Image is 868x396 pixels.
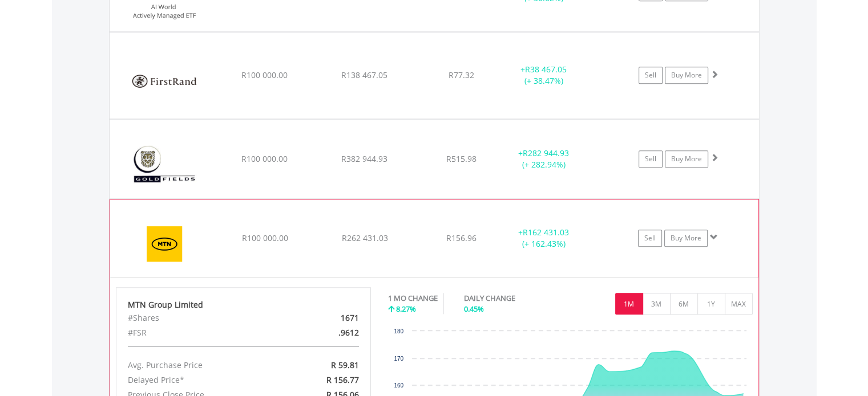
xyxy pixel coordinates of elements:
img: EQU.ZA.MTN.png [116,214,214,274]
span: R77.32 [449,70,474,80]
div: + (+ 38.47%) [501,64,587,87]
div: Avg. Purchase Price [119,358,285,373]
img: EQU.ZA.GFI.png [115,134,213,195]
a: Buy More [664,230,708,247]
button: 6M [670,293,698,315]
a: Sell [639,150,663,168]
span: 0.45% [464,304,484,314]
a: Sell [638,230,662,247]
button: 3M [643,293,671,315]
div: .9612 [285,325,368,340]
div: #FSR [119,325,285,340]
span: R262 431.03 [341,232,387,243]
span: R515.98 [446,153,477,164]
span: R162 431.03 [523,227,569,238]
span: 8.27% [396,304,416,314]
a: Sell [639,67,663,84]
a: Buy More [665,67,708,84]
text: 160 [394,382,403,389]
div: 1 MO CHANGE [388,293,438,304]
button: MAX [725,293,753,315]
div: + (+ 282.94%) [501,148,587,170]
span: R156.96 [446,232,477,243]
div: + (+ 162.43%) [500,227,586,250]
span: R100 000.00 [241,70,288,80]
div: Delayed Price* [119,373,285,387]
div: DAILY CHANGE [464,293,555,304]
div: #Shares [119,311,285,325]
div: 1671 [285,311,368,325]
text: 180 [394,328,403,334]
a: Buy More [665,150,708,168]
span: R38 467.05 [525,64,567,75]
span: R100 000.00 [241,232,288,243]
span: R138 467.05 [341,70,387,80]
span: R382 944.93 [341,153,387,164]
span: R100 000.00 [241,153,288,164]
span: R282 944.93 [523,148,569,158]
img: EQU.ZA.FSR.png [115,47,213,115]
button: 1Y [697,293,725,315]
span: R 156.77 [326,374,359,385]
span: R 59.81 [331,360,359,370]
div: MTN Group Limited [128,299,360,311]
text: 170 [394,356,403,362]
button: 1M [615,293,643,315]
